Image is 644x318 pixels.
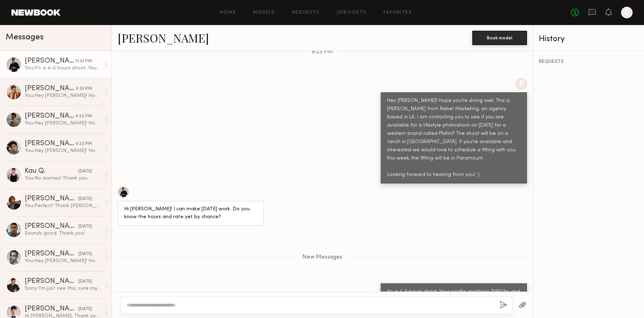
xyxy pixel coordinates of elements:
div: You: Perfect! Thank [PERSON_NAME] [25,202,101,209]
div: Sorry I’m just see this; sure my number is [PHONE_NUMBER] Talk soon! [25,285,101,292]
div: it's a 4-5 hours shoot. Your profile mentions $190/hr, and this rate is within the client's budget [387,288,521,304]
div: You: No worries! Thank you [25,175,101,182]
span: 9:23 PM [312,49,333,55]
div: 9:22 PM [75,141,92,147]
div: REQUESTS [539,59,639,64]
div: Kau Q. [25,168,78,175]
div: [DATE] [78,278,92,285]
div: [DATE] [78,306,92,313]
div: [PERSON_NAME] [25,113,75,120]
a: Requests [292,10,320,15]
a: E [621,7,633,18]
div: 9:22 PM [75,113,92,120]
div: History [539,35,639,43]
div: [PERSON_NAME] [25,250,78,258]
div: 9:23 PM [76,85,92,92]
div: Sounds good. Thank you! [25,230,101,237]
div: [PERSON_NAME] [25,195,78,202]
div: You: Hey [PERSON_NAME]! Hope you’re doing well. This is [PERSON_NAME] from Rebel Marketing, an ag... [25,92,101,99]
span: New Messages [302,254,342,260]
div: [PERSON_NAME] [25,140,75,147]
div: [PERSON_NAME] [25,223,78,230]
a: Home [220,10,236,15]
a: Favorites [384,10,412,15]
span: Messages [6,33,44,41]
a: Models [253,10,275,15]
div: You: Hey [PERSON_NAME]! Hope you’re doing well. This is [PERSON_NAME] from Rebel Marketing, an ag... [25,147,101,154]
div: [PERSON_NAME] [25,278,78,285]
div: Hi [PERSON_NAME]! I can make [DATE] work. Do you know the hours and rate yet by chance? [124,205,258,222]
a: Book model [472,34,527,40]
div: You: Hey [PERSON_NAME]! Hope you’re doing well. This is [PERSON_NAME] from Rebel Marketing, an ag... [25,258,101,264]
div: 11:33 PM [75,58,92,65]
button: Book model [472,31,527,45]
div: [PERSON_NAME] [25,85,76,92]
a: Job Posts [337,10,367,15]
div: [DATE] [78,168,92,175]
div: [DATE] [78,196,92,202]
div: [PERSON_NAME] [25,305,78,313]
div: [DATE] [78,251,92,258]
div: You: it's a 4-5 hours shoot. Your profile mentions $190/hr, and this rate is within the client's ... [25,65,101,72]
a: [PERSON_NAME] [118,30,209,45]
div: [DATE] [78,223,92,230]
div: You: Hey [PERSON_NAME]! Hope you’re doing well. This is [PERSON_NAME] from Rebel Marketing, an ag... [25,120,101,127]
div: Hey [PERSON_NAME]! Hope you’re doing well. This is [PERSON_NAME] from Rebel Marketing, an agency ... [387,97,521,179]
div: [PERSON_NAME] [25,58,75,65]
